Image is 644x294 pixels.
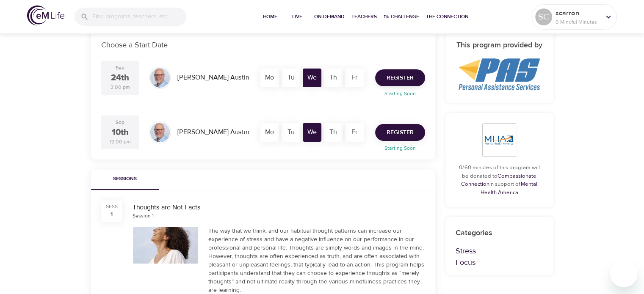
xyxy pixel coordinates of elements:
[370,144,430,152] p: Starting Soon
[174,69,252,86] div: [PERSON_NAME] Austin
[370,90,430,97] p: Starting Soon
[27,5,64,25] img: logo
[456,39,543,52] h6: This program provided by
[456,257,543,268] p: Focus
[303,69,321,87] div: We
[345,69,364,87] div: Fr
[303,123,321,142] div: We
[387,73,414,83] span: Register
[110,138,131,146] div: 12:00 pm
[535,8,552,25] div: SC
[111,84,130,91] div: 3:00 pm
[610,260,637,287] iframe: Button to launch messaging window
[481,181,538,196] a: Mental Health America
[96,175,154,184] span: Sessions
[456,227,543,239] p: Categories
[375,124,425,141] button: Register
[174,124,252,140] div: [PERSON_NAME] Austin
[92,8,186,26] input: Find programs, teachers, etc...
[324,69,343,87] div: Th
[111,72,129,84] div: 24th
[101,39,425,51] p: Choose a Start Date
[375,69,425,86] button: Register
[106,203,118,210] div: SESS
[324,123,343,142] div: Th
[111,210,113,219] div: 1
[556,8,600,18] p: scarron
[260,69,279,87] div: Mo
[456,245,543,257] p: Stress
[387,127,414,138] span: Register
[351,12,377,21] span: Teachers
[260,123,279,142] div: Mo
[133,203,425,212] div: Thoughts are Not Facts
[426,12,468,21] span: The Connection
[345,123,364,142] div: Fr
[282,123,300,142] div: Tu
[384,12,419,21] span: 1% Challenge
[133,212,154,220] div: Session 1
[556,18,600,26] p: 0 Mindful Minutes
[282,69,300,87] div: Tu
[459,58,540,90] img: PAS%20logo.png
[116,64,124,71] div: Sep
[461,173,536,188] a: Compassionate Connection
[287,12,307,21] span: Live
[456,164,543,197] p: 0/60 minutes of this program will be donated to in support of
[112,126,129,139] div: 10th
[260,12,280,21] span: Home
[314,12,345,21] span: On-Demand
[116,119,124,126] div: Sep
